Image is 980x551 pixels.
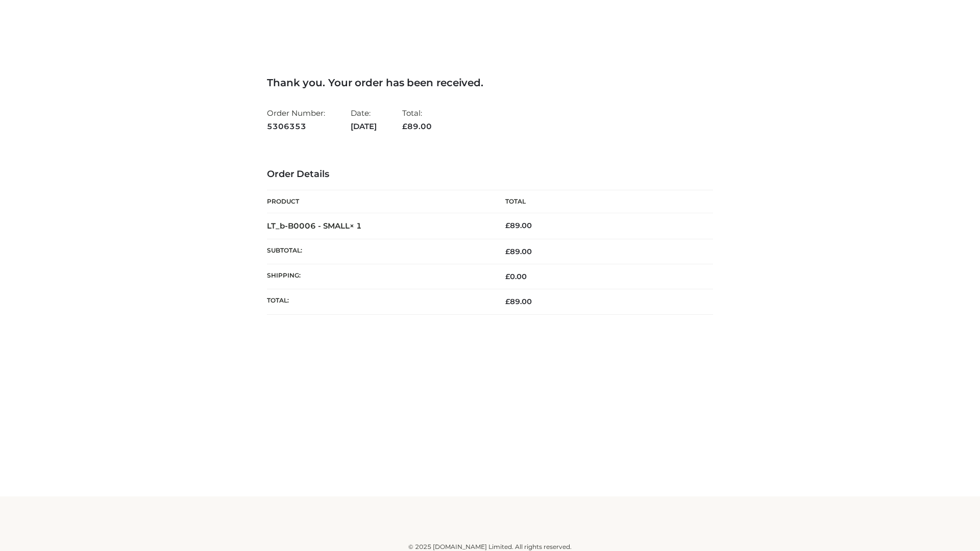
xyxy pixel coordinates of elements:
[267,169,713,180] h3: Order Details
[267,239,490,264] th: Subtotal:
[267,120,325,133] strong: 5306353
[505,297,532,306] span: 89.00
[402,104,432,135] li: Total:
[402,121,432,131] span: 89.00
[505,272,510,281] span: £
[490,190,713,213] th: Total
[267,221,362,231] strong: LT_b-B0006 - SMALL
[505,247,510,256] span: £
[351,120,377,133] strong: [DATE]
[505,297,510,306] span: £
[505,272,527,281] bdi: 0.00
[267,264,490,289] th: Shipping:
[402,121,407,131] span: £
[267,289,490,314] th: Total:
[505,221,510,230] span: £
[505,247,532,256] span: 89.00
[267,190,490,213] th: Product
[267,104,325,135] li: Order Number:
[350,221,362,231] strong: × 1
[267,77,713,89] h3: Thank you. Your order has been received.
[505,221,532,230] bdi: 89.00
[351,104,377,135] li: Date:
